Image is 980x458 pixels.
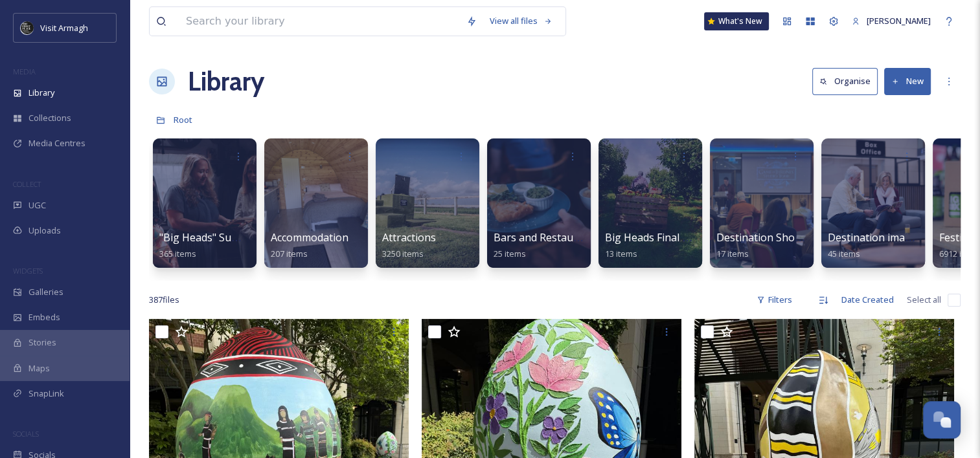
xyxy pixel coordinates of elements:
[884,68,931,94] button: New
[21,21,34,34] img: THE-FIRST-PLACE-VISIT-ARMAGH.COM-BLACK.jpg
[159,248,196,259] span: 365 items
[494,248,526,259] span: 25 items
[13,67,36,76] span: MEDIA
[28,387,64,400] span: SnapLink
[867,15,931,27] span: [PERSON_NAME]
[174,114,192,125] span: Root
[13,266,43,276] span: WIDGETS
[716,248,749,259] span: 17 items
[13,429,39,439] span: SOCIALS
[188,62,264,101] a: Library
[845,8,937,34] a: [PERSON_NAME]
[605,248,637,259] span: 13 items
[835,287,900,312] div: Date Created
[28,112,71,124] span: Collections
[494,230,599,245] span: Bars and Restaurants
[271,248,308,259] span: 207 items
[28,199,46,212] span: UGC
[271,232,348,259] a: Accommodation207 items
[271,230,348,245] span: Accommodation
[907,294,941,306] span: Select all
[605,230,714,245] span: Big Heads Final Videos
[28,87,54,99] span: Library
[750,287,799,312] div: Filters
[159,230,328,245] span: "Big Heads" Summer Content 2025
[28,286,63,298] span: Galleries
[382,248,424,259] span: 3250 items
[828,230,927,245] span: Destination imagery
[828,248,860,259] span: 45 items
[159,232,328,259] a: "Big Heads" Summer Content 2025365 items
[40,22,88,34] span: Visit Armagh
[28,311,60,323] span: Embeds
[28,137,85,149] span: Media Centres
[483,8,559,34] a: View all files
[716,230,911,245] span: Destination Showcase, The Alex, [DATE]
[494,232,599,259] a: Bars and Restaurants25 items
[382,230,436,245] span: Attractions
[174,112,192,127] a: Root
[923,401,961,439] button: Open Chat
[605,232,714,259] a: Big Heads Final Videos13 items
[179,7,460,36] input: Search your library
[13,179,41,189] span: COLLECT
[28,224,61,237] span: Uploads
[382,232,436,259] a: Attractions3250 items
[812,68,878,94] button: Organise
[28,336,56,349] span: Stories
[28,362,50,375] span: Maps
[812,68,884,94] a: Organise
[704,12,769,30] a: What's New
[828,232,927,259] a: Destination imagery45 items
[716,232,911,259] a: Destination Showcase, The Alex, [DATE]17 items
[149,294,179,306] span: 387 file s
